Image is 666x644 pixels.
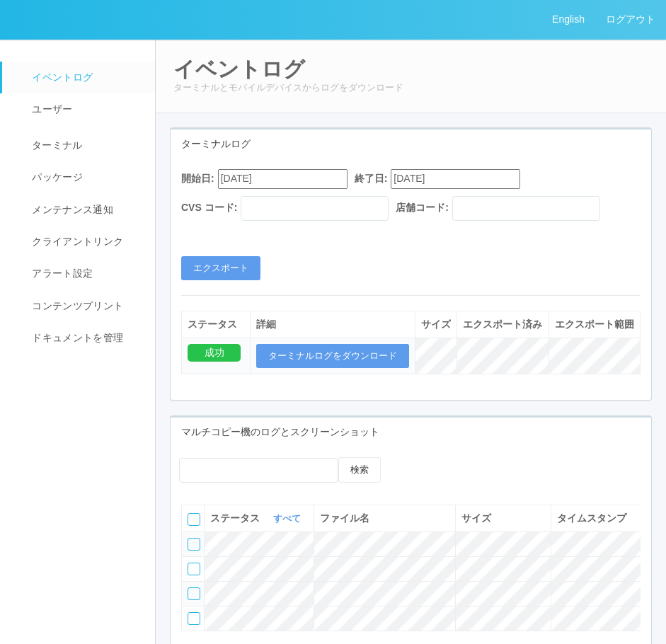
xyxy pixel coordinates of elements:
[320,512,369,524] span: ファイル名
[256,317,409,332] div: 詳細
[557,512,626,524] span: タイムスタンプ
[28,300,123,311] span: コンテンツプリント
[188,317,244,332] div: ステータス
[210,511,263,526] span: ステータス
[2,161,156,193] a: パッケージ
[463,317,542,332] div: エクスポート済み
[256,344,409,368] button: ターミナルログをダウンロード
[2,290,156,322] a: コンテンツプリント
[461,512,491,524] span: サイズ
[2,322,156,354] a: ドキュメントを管理
[28,236,123,247] span: クライアントリンク
[273,513,304,524] a: すべて
[28,332,123,343] span: ドキュメントを管理
[2,93,156,125] a: ユーザー
[173,81,648,95] p: ターミナルとモバイルデバイスからログをダウンロード
[28,268,93,279] span: アラート設定
[181,200,237,215] label: CVS コード:
[355,171,388,186] label: 終了日:
[2,226,156,258] a: クライアントリンク
[28,171,83,183] span: パッケージ
[421,317,451,332] div: サイズ
[28,103,72,115] span: ユーザー
[2,194,156,226] a: メンテナンス通知
[181,171,214,186] label: 開始日:
[338,457,381,483] button: 検索
[188,344,241,362] div: 成功
[28,139,83,151] span: ターミナル
[2,126,156,161] a: ターミナル
[555,317,634,332] div: エクスポート範囲
[28,71,93,83] span: イベントログ
[181,256,260,280] button: エクスポート
[2,62,156,93] a: イベントログ
[28,204,113,215] span: メンテナンス通知
[2,258,156,289] a: アラート設定
[171,418,651,447] div: マルチコピー機のログとスクリーンショット
[173,57,648,81] h2: イベントログ
[396,200,449,215] label: 店舗コード:
[270,512,308,526] button: すべて
[171,130,651,159] div: ターミナルログ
